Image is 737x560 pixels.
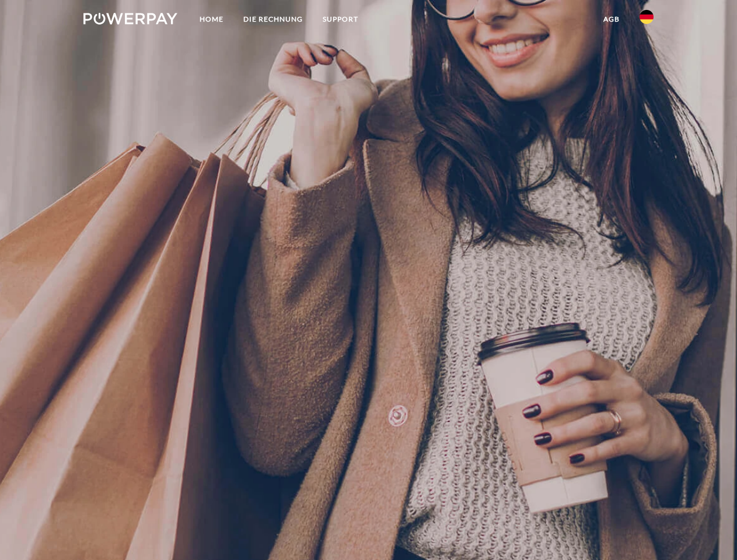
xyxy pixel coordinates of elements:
[313,9,368,30] a: SUPPORT
[593,9,630,30] a: agb
[233,9,313,30] a: DIE RECHNUNG
[190,9,233,30] a: Home
[640,10,654,24] img: de
[83,13,177,24] img: logo-powerpay-white.svg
